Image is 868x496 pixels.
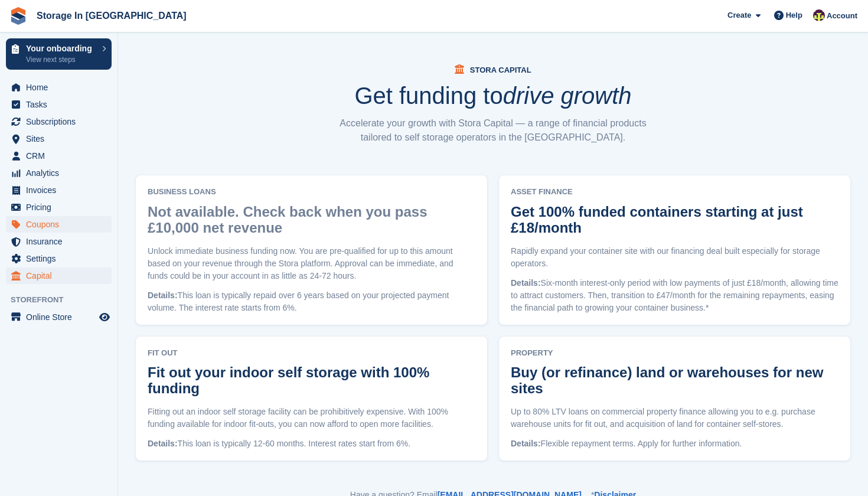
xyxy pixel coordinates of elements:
[26,199,97,216] span: Pricing
[334,116,652,145] p: Accelerate your growth with Stora Capital — a range of financial products tailored to self storag...
[786,9,802,21] span: Help
[6,148,112,164] a: menu
[26,130,97,147] span: Sites
[26,267,97,284] span: Capital
[727,9,751,21] span: Create
[148,364,462,396] h2: Fit out your indoor self storage with 100% funding
[26,148,97,164] span: CRM
[511,347,831,359] span: Property
[511,278,541,288] span: Details:
[26,182,97,198] span: Invoices
[11,294,118,306] span: Storefront
[6,216,112,233] a: menu
[97,310,112,324] a: Preview store
[148,289,475,314] p: This loan is typically repaid over 6 years based on your projected payment volume. The interest r...
[26,309,97,325] span: Online Store
[148,291,178,300] span: Details:
[6,309,112,325] a: menu
[6,165,112,181] a: menu
[6,113,112,130] a: menu
[148,438,475,450] p: This loan is typically 12-60 months. Interest rates start from 6%.
[26,44,96,53] p: Your onboarding
[148,439,178,448] span: Details:
[9,7,27,25] img: stora-icon-8386f47178a22dfd0bd8f6a31ec36ba5ce8667c1dd55bd0f319d3a0aa187defe.svg
[26,113,97,130] span: Subscriptions
[148,406,475,430] p: Fitting out an indoor self storage facility can be prohibitively expensive. With 100% funding ava...
[503,83,632,109] i: drive growth
[26,54,96,65] p: View next steps
[827,10,857,22] span: Account
[6,79,112,96] a: menu
[148,347,468,359] span: Fit Out
[26,216,97,233] span: Coupons
[148,204,469,236] h2: Not available. Check back when you pass £10,000 net revenue
[6,182,112,198] a: menu
[6,250,112,267] a: menu
[26,233,97,250] span: Insurance
[6,96,112,113] a: menu
[470,66,531,74] span: Stora Capital
[813,9,825,21] img: Colin Wood
[6,38,112,70] a: Your onboarding View next steps
[511,204,825,236] h2: Get 100% funded containers starting at just £18/month
[511,439,541,448] span: Details:
[511,277,838,314] p: Six-month interest-only period with low payments of just £18/month, allowing time to attract cust...
[26,79,97,96] span: Home
[148,245,475,282] p: Unlock immediate business funding now. You are pre-qualified for up to this amount based on your ...
[32,6,191,25] a: Storage In [GEOGRAPHIC_DATA]
[511,438,838,450] p: Flexible repayment terms. Apply for further information.
[6,233,112,250] a: menu
[26,165,97,181] span: Analytics
[6,199,112,216] a: menu
[6,130,112,147] a: menu
[148,186,475,198] span: Business Loans
[26,96,97,113] span: Tasks
[511,406,838,430] p: Up to 80% LTV loans on commercial property finance allowing you to e.g. purchase warehouse units ...
[354,84,631,107] h1: Get funding to
[511,245,838,270] p: Rapidly expand your container site with our financing deal built especially for storage operators.
[511,186,831,198] span: Asset Finance
[6,267,112,284] a: menu
[26,250,97,267] span: Settings
[511,364,825,396] h2: Buy (or refinance) land or warehouses for new sites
